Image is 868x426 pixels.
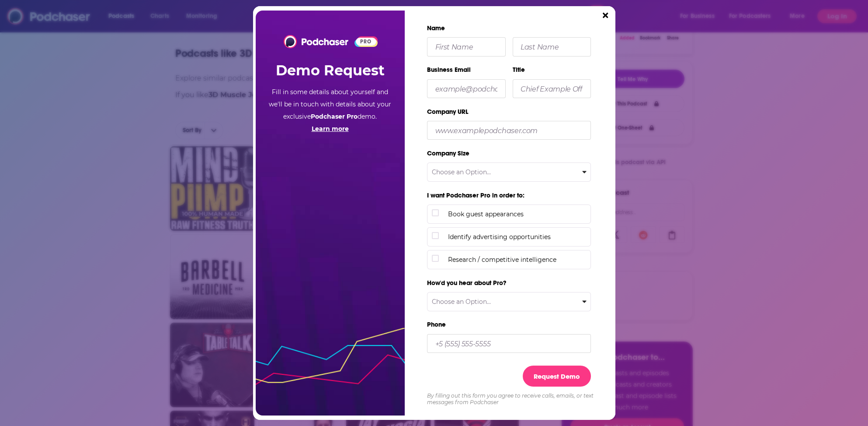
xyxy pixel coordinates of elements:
[513,62,591,79] label: Title
[427,187,595,204] label: I want Podchaser Pro in order to:
[448,255,586,264] span: Research / competitive intelligence
[268,86,392,135] p: Fill in some details about yourself and we'll be in touch with details about your exclusive demo.
[427,62,506,79] label: Business Email
[311,113,358,120] b: Podchaser Pro
[356,38,376,45] span: PRO
[427,275,595,292] label: How'd you hear about Pro?
[427,145,591,162] label: Company Size
[427,37,506,56] input: First Name
[427,392,595,405] div: By filling out this form you agree to receive calls, emails, or text messages from Podchaser
[427,317,591,334] label: Phone
[284,35,376,48] a: Podchaser Logo PRO
[427,334,591,353] input: +5 (555) 555-5555
[523,366,591,387] button: Request Demo
[427,20,595,37] label: Name
[513,79,591,98] input: Chief Example Officer
[284,35,349,48] img: Podchaser - Follow, Share and Rate Podcasts
[312,125,349,133] a: Learn more
[427,121,591,140] input: www.examplepodchaser.com
[599,10,611,21] button: Close
[513,37,591,56] input: Last Name
[448,232,586,242] span: Identify advertising opportunities
[427,79,506,98] input: example@podchaser.com
[276,55,385,86] h2: Demo Request
[284,37,349,45] a: Podchaser - Follow, Share and Rate Podcasts
[427,104,591,121] label: Company URL
[448,209,586,219] span: Book guest appearances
